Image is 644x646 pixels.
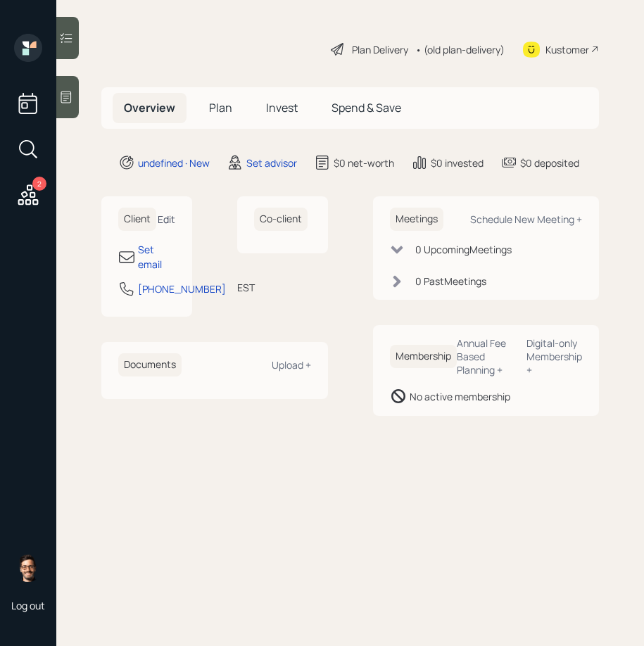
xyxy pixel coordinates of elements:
[11,599,45,612] div: Log out
[415,242,512,257] div: 0 Upcoming Meeting s
[138,281,226,296] div: [PHONE_NUMBER]
[526,336,582,376] div: Digital-only Membership +
[390,208,443,231] h6: Meetings
[138,242,175,272] div: Set email
[246,156,297,170] div: Set advisor
[470,213,582,226] div: Schedule New Meeting +
[118,208,156,231] h6: Client
[334,156,394,170] div: $0 net-worth
[138,156,210,170] div: undefined · New
[272,358,311,372] div: Upload +
[332,100,401,115] span: Spend & Save
[415,42,505,57] div: • (old plan-delivery)
[457,336,516,376] div: Annual Fee Based Planning +
[158,213,175,226] div: Edit
[410,389,510,404] div: No active membership
[32,177,46,191] div: 2
[390,345,457,368] h6: Membership
[14,554,42,582] img: sami-boghos-headshot.png
[254,208,308,231] h6: Co-client
[209,100,232,115] span: Plan
[520,156,579,170] div: $0 deposited
[431,156,484,170] div: $0 invested
[545,42,589,57] div: Kustomer
[352,42,408,57] div: Plan Delivery
[266,100,298,115] span: Invest
[124,100,175,115] span: Overview
[415,274,486,289] div: 0 Past Meeting s
[118,353,182,376] h6: Documents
